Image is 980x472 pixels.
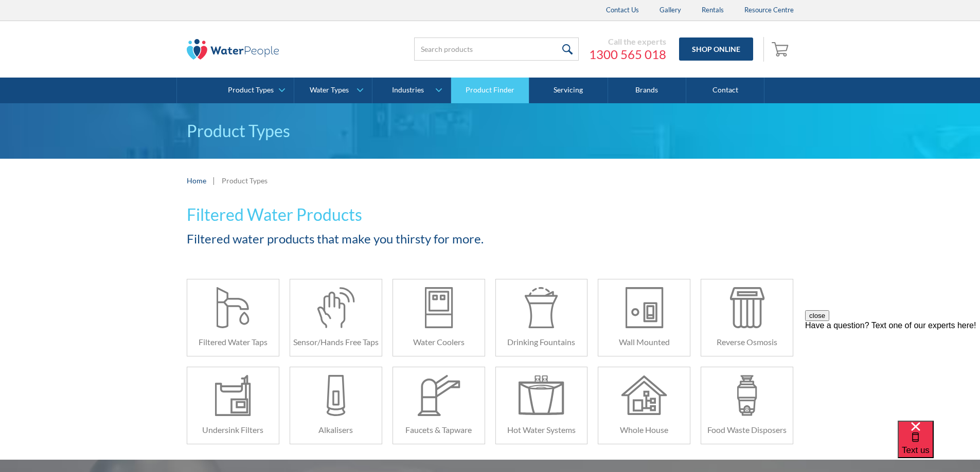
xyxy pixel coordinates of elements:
[495,367,588,444] a: Hot Water Systems
[187,175,206,186] a: Home
[187,279,279,356] a: Filtered Water Taps
[393,424,485,436] h6: Faucets & Tapware
[451,78,529,103] a: Product Finder
[290,424,382,436] h6: Alkalisers
[392,86,424,95] div: Industries
[598,367,690,444] a: Whole House
[187,39,279,60] img: The Water People
[414,37,579,61] input: Search products
[598,424,690,436] h6: Whole House
[294,78,372,103] a: Water Types
[598,336,690,348] h6: Wall Mounted
[805,310,980,433] iframe: podium webchat widget prompt
[701,279,793,356] a: Reverse Osmosis
[393,279,485,356] a: Water Coolers
[701,367,793,444] a: Food Waste Disposers
[187,336,279,348] h6: Filtered Water Taps
[290,367,382,444] a: Alkalisers
[228,86,274,95] div: Product Types
[701,336,793,348] h6: Reverse Osmosis
[598,279,690,356] a: Wall Mounted
[608,78,686,103] a: Brands
[187,119,794,143] p: Product Types
[529,78,608,103] a: Servicing
[187,424,279,436] h6: Undersink Filters
[290,279,382,356] a: Sensor/Hands Free Taps
[701,424,793,436] h6: Food Waste Disposers
[496,424,587,436] h6: Hot Water Systems
[187,230,588,248] h2: Filtered water products that make you thirsty for more.
[393,336,485,348] h6: Water Coolers
[496,336,587,348] h6: Drinking Fountains
[495,279,588,356] a: Drinking Fountains
[898,421,980,472] iframe: podium webchat widget bubble
[589,36,666,47] div: Call the experts
[772,41,791,57] img: shopping cart
[187,367,279,444] a: Undersink Filters
[589,47,666,62] a: 1300 565 018
[310,86,349,95] div: Water Types
[393,367,485,444] a: Faucets & Tapware
[211,174,217,186] div: |
[222,175,268,186] div: Product Types
[216,78,294,103] a: Product Types
[686,78,764,103] a: Contact
[290,336,382,348] h6: Sensor/Hands Free Taps
[372,78,450,103] a: Industries
[769,37,794,62] a: Open empty cart
[679,37,753,61] a: Shop Online
[187,202,588,227] h1: Filtered Water Products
